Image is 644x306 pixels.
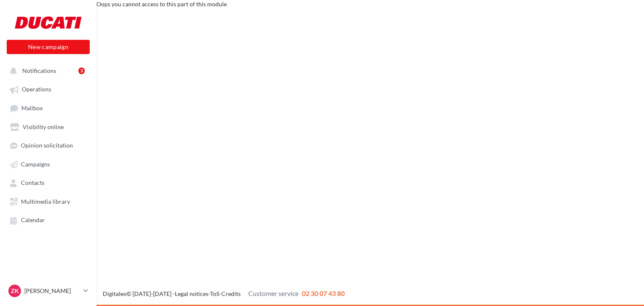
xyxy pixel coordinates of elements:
[22,67,56,74] span: Notifications
[7,40,90,54] button: New campaign
[21,161,50,168] span: Campaigns
[5,63,88,78] button: Notifications 3
[21,142,73,149] span: Opinion solicitation
[11,287,19,295] span: ZK
[23,123,64,130] span: Visibility online
[103,290,345,297] span: © [DATE]-[DATE] - - -
[5,137,91,153] a: Opinion solicitation
[24,287,80,295] p: [PERSON_NAME]
[5,194,91,209] a: Multimedia library
[248,289,299,297] span: Customer service
[5,100,91,116] a: Mailbox
[78,67,85,74] div: 3
[5,81,91,96] a: Operations
[5,175,91,190] a: Contacts
[21,104,43,112] span: Mailbox
[21,179,44,187] span: Contacts
[5,119,91,134] a: Visibility online
[302,289,345,297] span: 02 30 07 43 80
[5,156,91,171] a: Campaigns
[96,0,227,8] span: Oops you cannot access to this part of this module
[22,86,51,93] span: Operations
[21,217,45,224] span: Calendar
[7,283,90,299] a: ZK [PERSON_NAME]
[175,290,208,297] a: Legal notices
[21,198,70,205] span: Multimedia library
[221,290,241,297] a: Credits
[5,212,91,227] a: Calendar
[103,290,127,297] a: Digitaleo
[210,290,219,297] a: ToS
